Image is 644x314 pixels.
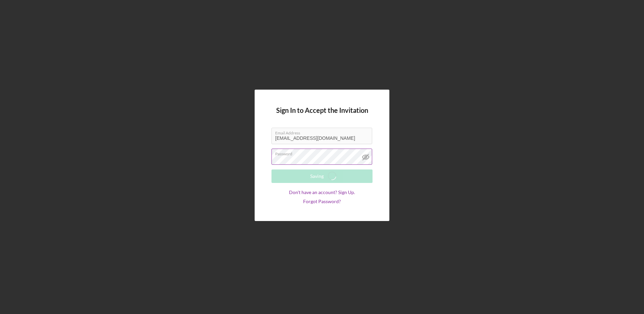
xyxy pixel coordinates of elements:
button: Saving [271,169,373,183]
label: Email Address [275,128,372,135]
h4: Sign In to Accept the Invitation [276,106,368,114]
label: Password [275,149,372,156]
div: Saving [310,169,324,183]
a: Don't have an account? Sign Up. [289,190,355,195]
a: Forgot Password? [303,199,341,204]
